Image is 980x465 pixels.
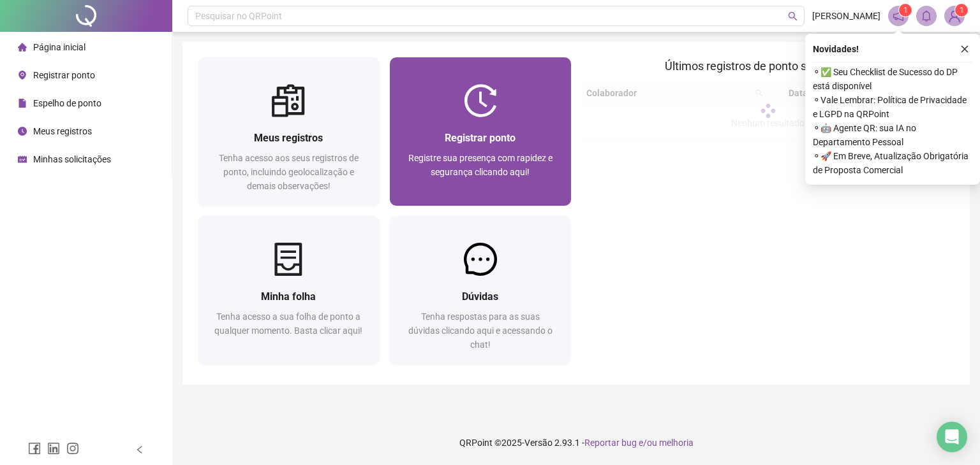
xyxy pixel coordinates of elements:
[788,11,798,21] span: search
[813,149,972,177] span: ⚬ 🚀 Em Breve, Atualização Obrigatória de Proposta Comercial
[254,132,323,144] span: Meus registros
[408,311,553,350] span: Tenha respostas para as suas dúvidas clicando aqui e acessando o chat!
[18,43,27,52] span: home
[524,438,553,448] span: Versão
[960,6,964,15] span: 1
[33,98,101,108] span: Espelho de ponto
[390,216,572,364] a: DúvidasTenha respostas para as suas dúvidas clicando aqui e acessando o chat!
[214,311,362,336] span: Tenha acesso a sua folha de ponto a qualquer momento. Basta clicar aqui!
[33,70,95,80] span: Registrar ponto
[955,4,968,17] sup: Atualize o seu contato no menu Meus Dados
[261,290,316,303] span: Minha folha
[198,216,380,364] a: Minha folhaTenha acesso a sua folha de ponto a qualquer momento. Basta clicar aqui!
[18,127,27,136] span: clock-circle
[813,121,972,149] span: ⚬ 🤖 Agente QR: sua IA no Departamento Pessoal
[18,71,27,80] span: environment
[893,10,904,22] span: notification
[219,153,359,191] span: Tenha acesso aos seus registros de ponto, incluindo geolocalização e demais observações!
[665,59,871,73] span: Últimos registros de ponto sincronizados
[899,4,912,17] sup: 1
[584,438,694,448] span: Reportar bug e/ou melhoria
[813,65,972,93] span: ⚬ ✅ Seu Checklist de Sucesso do DP está disponível
[33,42,85,52] span: Página inicial
[937,422,967,452] div: Open Intercom Messenger
[198,57,380,206] a: Meus registrosTenha acesso aos seus registros de ponto, incluindo geolocalização e demais observa...
[28,442,41,455] span: facebook
[66,442,79,455] span: instagram
[33,126,92,136] span: Meus registros
[18,99,27,108] span: file
[33,154,111,164] span: Minhas solicitações
[813,42,859,56] span: Novidades !
[47,442,60,455] span: linkedin
[813,93,972,121] span: ⚬ Vale Lembrar: Política de Privacidade e LGPD na QRPoint
[921,10,932,22] span: bell
[462,290,498,303] span: Dúvidas
[18,155,27,164] span: schedule
[945,6,964,25] img: 84054
[445,132,516,144] span: Registrar ponto
[135,445,144,454] span: left
[812,9,880,23] span: [PERSON_NAME]
[408,153,553,177] span: Registre sua presença com rapidez e segurança clicando aqui!
[903,6,908,15] span: 1
[172,420,980,465] footer: QRPoint © 2025 - 2.93.1 -
[390,57,572,206] a: Registrar pontoRegistre sua presença com rapidez e segurança clicando aqui!
[960,45,969,54] span: close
